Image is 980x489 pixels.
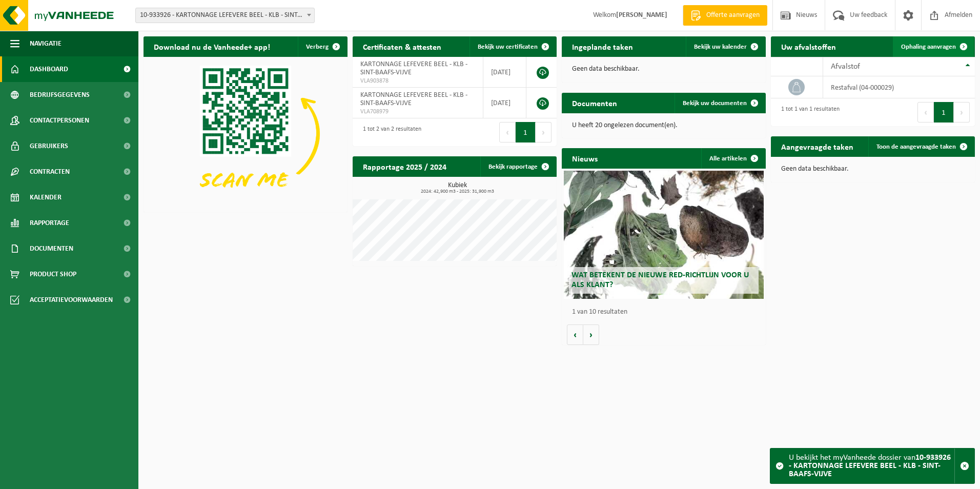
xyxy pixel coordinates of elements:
[353,36,452,56] h2: Certificaten & attesten
[499,122,516,142] button: Previous
[306,44,329,50] span: Verberg
[30,82,90,108] span: Bedrijfsgegevens
[789,454,951,478] strong: 10-933926 - KARTONNAGE LEFEVERE BEEL - KLB - SINT-BAAFS-VIJVE
[360,77,475,85] span: VLA903878
[469,36,556,57] a: Bekijk uw certificaten
[789,449,954,483] div: U bekijkt het myVanheede dossier van
[901,44,956,50] span: Ophaling aanvragen
[917,102,934,123] button: Previous
[360,60,467,76] span: KARTONNAGE LEFEVERE BEEL - KLB - SINT-BAAFS-VIJVE
[683,100,747,107] span: Bekijk uw documenten
[583,324,599,345] button: Volgende
[876,144,956,150] span: Toon de aangevraagde taken
[567,324,583,345] button: Vorige
[30,261,76,287] span: Product Shop
[771,136,864,156] h2: Aangevraagde taken
[353,156,457,176] h2: Rapportage 2025 / 2024
[694,44,747,50] span: Bekijk uw kalender
[562,36,643,56] h2: Ingeplande taken
[675,93,765,113] a: Bekijk uw documenten
[135,8,315,23] span: 10-933926 - KARTONNAGE LEFEVERE BEEL - KLB - SINT-BAAFS-VIJVE
[823,76,975,98] td: restafval (04-000029)
[868,136,974,157] a: Toon de aangevraagde taken
[144,36,280,56] h2: Download nu de Vanheede+ app!
[686,36,765,57] a: Bekijk uw kalender
[701,148,765,169] a: Alle artikelen
[562,148,608,168] h2: Nieuws
[144,57,348,210] img: Download de VHEPlus App
[683,5,767,26] a: Offerte aanvragen
[562,93,627,113] h2: Documenten
[358,182,557,194] h3: Kubiek
[771,36,846,56] h2: Uw afvalstoffen
[30,287,113,313] span: Acceptatievoorwaarden
[360,91,467,107] span: KARTONNAGE LEFEVERE BEEL - KLB - SINT-BAAFS-VIJVE
[893,36,974,57] a: Ophaling aanvragen
[954,102,970,123] button: Next
[571,271,749,289] span: Wat betekent de nieuwe RED-richtlijn voor u als klant?
[30,133,68,159] span: Gebruikers
[30,31,62,56] span: Navigatie
[358,121,421,144] div: 1 tot 2 van 2 resultaten
[516,122,536,142] button: 1
[30,108,89,133] span: Contactpersonen
[616,11,667,19] strong: [PERSON_NAME]
[704,10,762,21] span: Offerte aanvragen
[360,108,475,116] span: VLA708979
[30,159,70,185] span: Contracten
[564,171,764,299] a: Wat betekent de nieuwe RED-richtlijn voor u als klant?
[30,56,68,82] span: Dashboard
[831,63,860,71] span: Afvalstof
[30,185,62,210] span: Kalender
[781,166,965,173] p: Geen data beschikbaar.
[483,88,526,118] td: [DATE]
[572,66,756,73] p: Geen data beschikbaar.
[483,57,526,88] td: [DATE]
[478,44,538,50] span: Bekijk uw certificaten
[572,309,761,316] p: 1 van 10 resultaten
[298,36,346,57] button: Verberg
[572,122,756,129] p: U heeft 20 ongelezen document(en).
[136,8,314,23] span: 10-933926 - KARTONNAGE LEFEVERE BEEL - KLB - SINT-BAAFS-VIJVE
[536,122,552,142] button: Next
[480,156,556,177] a: Bekijk rapportage
[30,236,73,261] span: Documenten
[358,189,557,194] span: 2024: 42,900 m3 - 2025: 31,900 m3
[776,101,840,124] div: 1 tot 1 van 1 resultaten
[934,102,954,123] button: 1
[30,210,69,236] span: Rapportage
